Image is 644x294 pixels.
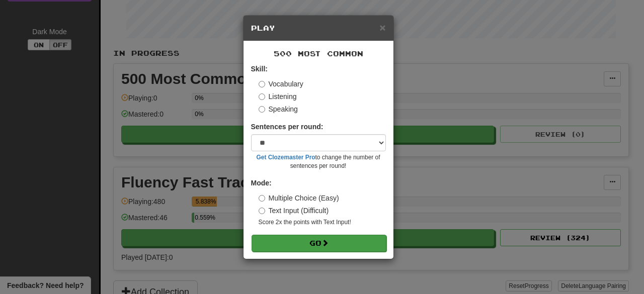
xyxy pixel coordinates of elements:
small: Score 2x the points with Text Input ! [259,218,386,227]
label: Speaking [259,104,298,114]
label: Vocabulary [259,79,303,89]
button: Go [252,235,386,252]
strong: Skill: [251,65,268,73]
input: Vocabulary [259,81,265,87]
label: Text Input (Difficult) [259,206,329,216]
h5: Play [251,23,386,33]
span: 500 Most Common [274,49,363,58]
label: Sentences per round: [251,122,324,132]
label: Multiple Choice (Easy) [259,193,339,203]
a: Get Clozemaster Pro [257,154,315,161]
input: Text Input (Difficult) [259,208,265,214]
span: × [379,22,385,33]
strong: Mode: [251,179,272,187]
button: Close [379,22,385,33]
small: to change the number of sentences per round! [251,153,386,170]
input: Multiple Choice (Easy) [259,195,265,202]
input: Speaking [259,106,265,113]
label: Listening [259,91,297,102]
input: Listening [259,93,265,100]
